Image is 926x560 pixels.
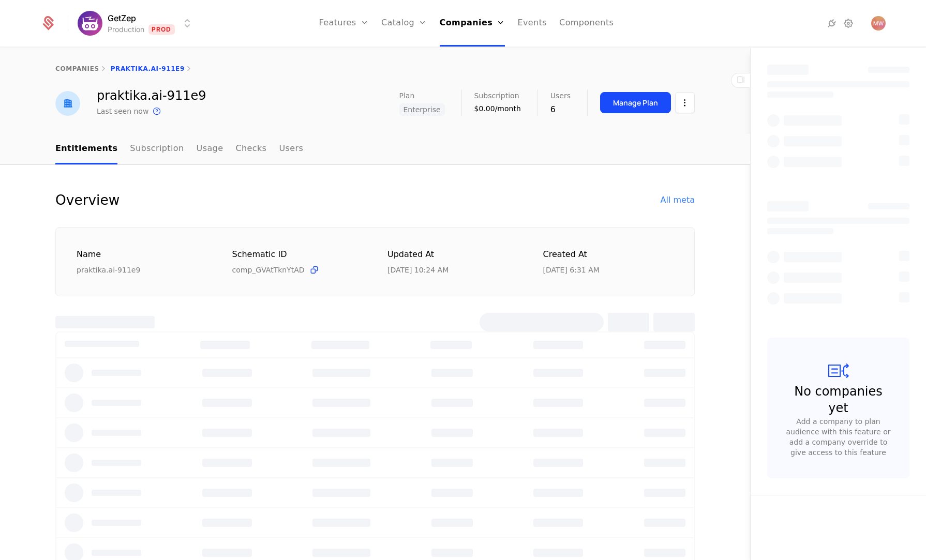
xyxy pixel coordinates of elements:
img: praktika.ai-911e9 [55,91,80,116]
ul: Choose Sub Page [55,134,303,164]
div: No companies yet [788,383,889,416]
span: Prod [148,24,175,35]
button: Manage Plan [600,92,671,113]
div: Updated at [387,248,518,261]
div: Name [77,248,207,261]
span: Plan [399,92,415,99]
div: Production [108,24,144,35]
div: Manage Plan [613,98,658,108]
div: Last seen now [97,106,148,116]
div: All meta [661,194,695,206]
div: Overview [55,190,120,210]
img: GetZep [78,11,102,36]
a: Usage [197,134,223,164]
a: Integrations [826,17,838,29]
div: Created at [543,248,674,261]
div: 4/1/25, 6:31 AM [543,265,600,275]
div: 7/11/25, 10:24 AM [387,265,449,275]
span: comp_GVAtTknYtAD [232,265,305,275]
a: Users [279,134,303,164]
a: Subscription [130,134,184,164]
button: Select action [675,92,695,113]
span: GetZep [108,12,136,24]
span: Enterprise [399,103,445,116]
div: Schematic ID [232,248,363,261]
div: praktika.ai-911e9 [97,89,206,102]
span: Users [550,92,571,99]
img: Matt Wood [871,16,886,31]
nav: Main [55,134,695,164]
div: Add a company to plan audience with this feature or add a company override to give access to this... [784,416,893,458]
a: Entitlements [55,134,117,164]
a: companies [55,65,99,72]
button: Select environment [81,12,193,35]
div: 6 [550,103,571,116]
a: Settings [842,17,855,29]
a: Checks [235,134,266,164]
span: Subscription [474,92,519,99]
div: praktika.ai-911e9 [77,265,207,275]
div: $0.00/month [474,103,521,114]
button: Open user button [871,16,886,31]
